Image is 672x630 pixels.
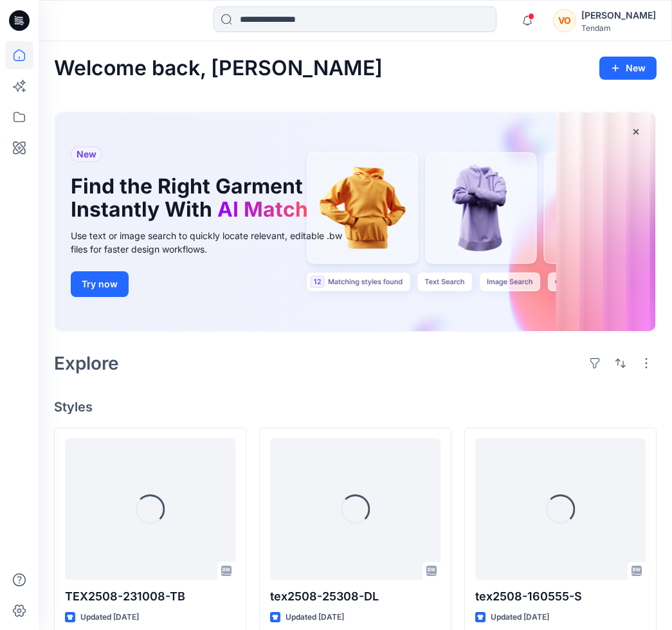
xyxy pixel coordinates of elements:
div: VO [553,9,576,32]
h1: Find the Right Garment Instantly With [71,175,341,221]
p: Updated [DATE] [80,611,139,624]
p: Updated [DATE] [491,611,549,624]
h4: Styles [54,399,657,415]
p: Updated [DATE] [286,611,344,624]
div: [PERSON_NAME] [581,8,656,23]
div: Tendam [581,23,656,33]
p: tex2508-25308-DL [270,588,440,606]
div: Use text or image search to quickly locate relevant, editable .bw files for faster design workflows. [71,229,360,256]
h2: Welcome back, [PERSON_NAME] [54,57,383,80]
button: New [599,57,657,80]
h2: Explore [54,353,119,373]
p: tex2508-160555-S [475,588,646,606]
button: Try now [71,271,129,297]
p: TEX2508-231008-TB [65,588,235,606]
span: AI Match [217,197,308,222]
span: New [77,147,96,162]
